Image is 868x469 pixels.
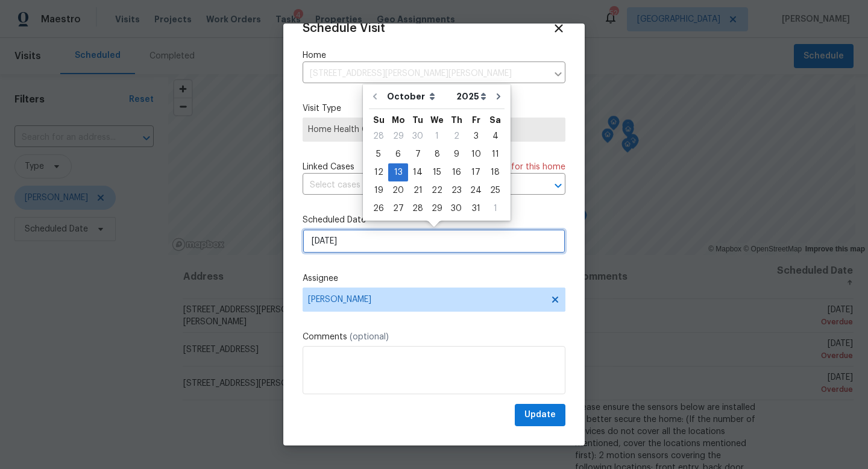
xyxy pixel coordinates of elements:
[472,116,480,124] abbr: Friday
[303,272,565,285] label: Assignee
[369,127,388,145] div: Sun Sep 28 2025
[427,200,447,217] div: 29
[408,181,427,200] div: Tue Oct 21 2025
[303,49,565,61] label: Home
[427,163,447,181] div: Wed Oct 15 2025
[408,145,427,163] div: Tue Oct 07 2025
[489,84,508,109] button: Go to next month
[384,87,453,105] select: Month
[427,181,447,200] div: Wed Oct 22 2025
[350,333,389,341] span: (optional)
[552,22,565,35] span: Close
[466,145,486,163] div: Fri Oct 10 2025
[408,200,427,217] div: 28
[427,145,447,163] div: Wed Oct 08 2025
[447,182,466,199] div: 23
[466,127,486,145] div: Fri Oct 03 2025
[303,161,354,173] span: Linked Cases
[388,164,408,181] div: 13
[303,102,565,115] label: Visit Type
[447,163,466,181] div: Thu Oct 16 2025
[430,116,444,124] abbr: Wednesday
[369,181,388,200] div: Sun Oct 19 2025
[303,214,565,226] label: Scheduled Date
[466,182,486,199] div: 24
[369,145,388,163] div: Sun Oct 05 2025
[427,127,447,145] div: Wed Oct 01 2025
[453,87,489,105] select: Year
[369,146,388,163] div: 5
[388,128,408,145] div: 29
[515,404,565,426] button: Update
[373,116,385,124] abbr: Sunday
[486,182,505,199] div: 25
[308,124,560,136] span: Home Health Checkup
[303,331,565,343] label: Comments
[427,182,447,199] div: 22
[524,408,556,423] span: Update
[408,146,427,163] div: 7
[388,127,408,145] div: Mon Sep 29 2025
[447,128,466,145] div: 2
[466,164,486,181] div: 17
[466,200,486,218] div: Fri Oct 31 2025
[369,163,388,181] div: Sun Oct 12 2025
[427,200,447,218] div: Wed Oct 29 2025
[388,146,408,163] div: 6
[303,22,385,34] span: Schedule Visit
[466,200,486,217] div: 31
[408,200,427,218] div: Tue Oct 28 2025
[427,164,447,181] div: 15
[427,146,447,163] div: 8
[366,84,384,109] button: Go to previous month
[486,127,505,145] div: Sat Oct 04 2025
[447,200,466,218] div: Thu Oct 30 2025
[447,145,466,163] div: Thu Oct 09 2025
[427,128,447,145] div: 1
[303,176,532,195] input: Select cases
[408,163,427,181] div: Tue Oct 14 2025
[486,146,505,163] div: 11
[447,164,466,181] div: 16
[412,116,423,124] abbr: Tuesday
[486,163,505,181] div: Sat Oct 18 2025
[486,145,505,163] div: Sat Oct 11 2025
[486,181,505,200] div: Sat Oct 25 2025
[486,200,505,218] div: Sat Nov 01 2025
[408,127,427,145] div: Tue Sep 30 2025
[447,200,466,217] div: 30
[486,164,505,181] div: 18
[408,164,427,181] div: 14
[486,200,505,217] div: 1
[369,164,388,181] div: 12
[466,146,486,163] div: 10
[408,182,427,199] div: 21
[388,181,408,200] div: Mon Oct 20 2025
[388,163,408,181] div: Mon Oct 13 2025
[408,128,427,145] div: 30
[466,128,486,145] div: 3
[388,200,408,217] div: 27
[447,127,466,145] div: Thu Oct 02 2025
[466,163,486,181] div: Fri Oct 17 2025
[369,200,388,218] div: Sun Oct 26 2025
[369,200,388,217] div: 26
[388,182,408,199] div: 20
[392,116,405,124] abbr: Monday
[451,116,462,124] abbr: Thursday
[308,295,544,304] span: [PERSON_NAME]
[550,177,567,194] button: Open
[388,200,408,218] div: Mon Oct 27 2025
[466,181,486,200] div: Fri Oct 24 2025
[486,128,505,145] div: 4
[369,182,388,199] div: 19
[489,116,501,124] abbr: Saturday
[303,229,565,253] input: M/D/YYYY
[447,181,466,200] div: Thu Oct 23 2025
[303,65,547,83] input: Enter in an address
[388,145,408,163] div: Mon Oct 06 2025
[369,128,388,145] div: 28
[447,146,466,163] div: 9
